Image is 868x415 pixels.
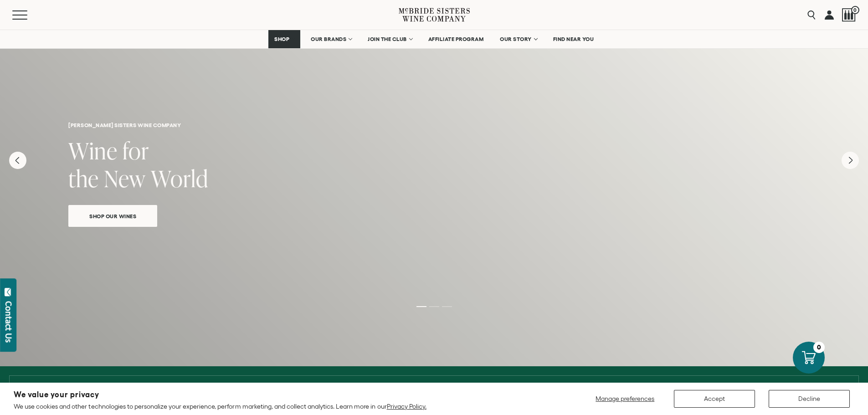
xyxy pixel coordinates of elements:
a: FIND NEAR YOU [547,30,600,48]
div: 0 [813,342,825,353]
p: We use cookies and other technologies to personalize your experience, perform marketing, and coll... [14,402,426,410]
a: SHOP [268,30,300,48]
span: OUR BRANDS [311,36,346,42]
li: Page dot 2 [429,306,439,307]
span: FIND NEAR YOU [553,36,594,42]
span: JOIN THE CLUB [368,36,407,42]
button: Manage preferences [590,390,660,408]
button: Accept [674,390,755,408]
span: SHOP [274,36,290,42]
span: AFFILIATE PROGRAM [428,36,484,42]
a: OUR STORY [494,30,543,48]
li: Page dot 1 [416,306,426,307]
span: Shop Our Wines [73,211,152,221]
span: Manage preferences [596,395,654,402]
a: OUR BRANDS [305,30,357,48]
a: JOIN THE CLUB [362,30,418,48]
span: the [68,163,99,194]
button: Previous [9,152,26,169]
a: Privacy Policy. [387,403,426,410]
div: Contact Us [4,301,13,343]
span: OUR STORY [500,36,532,42]
button: Decline [769,390,850,408]
span: New [104,163,146,194]
li: Page dot 3 [442,306,452,307]
h6: [PERSON_NAME] sisters wine company [68,122,800,128]
span: 0 [851,6,859,14]
button: Mobile Menu Trigger [12,10,45,20]
span: World [151,163,208,194]
a: AFFILIATE PROGRAM [422,30,490,48]
a: Shop Our Wines [68,205,157,227]
span: for [123,135,149,166]
h2: We value your privacy [14,391,426,399]
span: Wine [68,135,118,166]
button: Next [842,152,859,169]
